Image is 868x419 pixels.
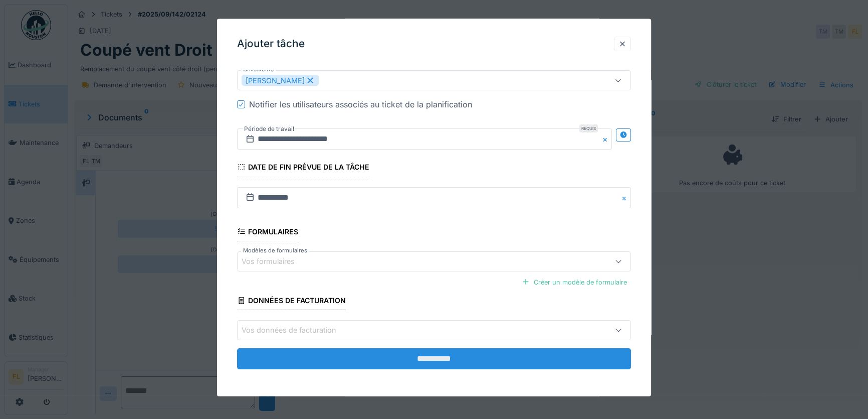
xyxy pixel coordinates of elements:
[241,65,276,74] label: Utilisateurs
[243,123,295,134] label: Période de travail
[620,187,631,208] button: Close
[237,160,369,177] div: Date de fin prévue de la tâche
[579,124,598,132] div: Requis
[241,246,309,254] label: Modèles de formulaires
[242,325,350,336] div: Vos données de facturation
[237,38,305,50] h3: Ajouter tâche
[242,255,309,266] div: Vos formulaires
[237,293,346,310] div: Données de facturation
[601,128,612,150] button: Close
[518,275,631,289] div: Créer un modèle de formulaire
[242,75,319,86] div: [PERSON_NAME]
[237,224,298,241] div: Formulaires
[249,98,472,110] div: Notifier les utilisateurs associés au ticket de la planification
